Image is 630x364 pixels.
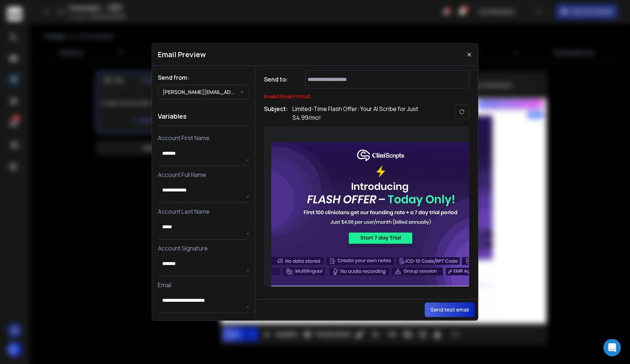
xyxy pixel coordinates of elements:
[292,104,438,122] p: Limited-Time Flash Offer: Your AI Scribe for Just $4.99/mo!
[425,302,475,317] button: Send test email
[158,170,249,179] p: Account Full Name
[163,88,240,96] p: [PERSON_NAME][EMAIL_ADDRESS][DOMAIN_NAME]
[271,142,490,310] img: ADKq_NYlTPB-wp9cS0wL4tF6gGAelWmLBS8TxH9gBEIGmg4psx_zjmEXj4xj32gmIxEBTuL1G831VNznZw_HFuh1E7LKbW3qw...
[158,281,249,289] p: Email
[158,107,249,126] h1: Variables
[158,207,249,216] p: Account Last Name
[158,50,206,60] h1: Email Preview
[158,244,249,253] p: Account Signature
[158,134,249,142] p: Account First Name
[264,93,469,100] p: Invalid Email Format
[264,104,288,122] h1: Subject:
[158,73,249,82] h1: Send from:
[264,75,293,84] h1: Send to:
[603,339,621,356] div: Open Intercom Messenger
